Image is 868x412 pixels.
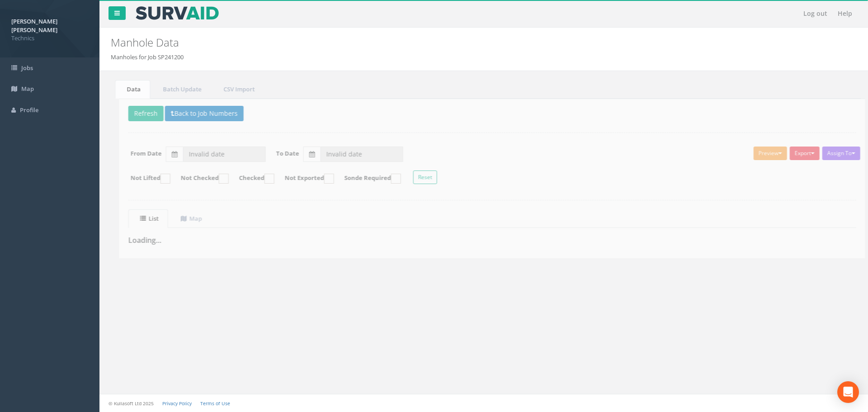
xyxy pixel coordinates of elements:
[120,106,155,121] button: Refresh
[113,174,162,184] label: Not Lifted
[327,174,392,184] label: Sonde Required
[745,147,778,160] button: Preview
[11,15,88,43] a: [PERSON_NAME] [PERSON_NAME] Technics
[267,174,325,184] label: Not Exported
[108,400,154,407] small: © Kullasoft Ltd 2025
[111,53,184,62] li: Manholes for Job SP241200
[268,149,291,158] label: To Date
[405,170,429,184] button: Reset
[222,174,266,184] label: Checked
[21,64,33,72] span: Jobs
[172,214,193,223] uib-tab-heading: Map
[111,37,730,48] h2: Manhole Data
[147,80,207,99] a: Batch Update
[175,147,257,162] input: From Date
[163,174,220,184] label: Not Checked
[162,400,192,407] a: Privacy Policy
[837,381,859,403] div: Open Intercom Messenger
[781,147,811,160] button: Export
[11,17,57,34] strong: [PERSON_NAME] [PERSON_NAME]
[132,214,150,223] uib-tab-heading: List
[814,147,852,160] button: Assign To
[11,34,88,43] span: Technics
[160,209,203,228] a: Map
[111,80,146,99] a: Data
[122,149,153,158] label: From Date
[21,85,34,93] span: Map
[208,80,260,99] a: CSV Import
[156,106,235,121] button: Back to Job Numbers
[200,400,230,407] a: Terms of Use
[312,147,395,162] input: To Date
[120,209,160,228] a: List
[120,237,848,245] h3: Loading...
[20,106,38,114] span: Profile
